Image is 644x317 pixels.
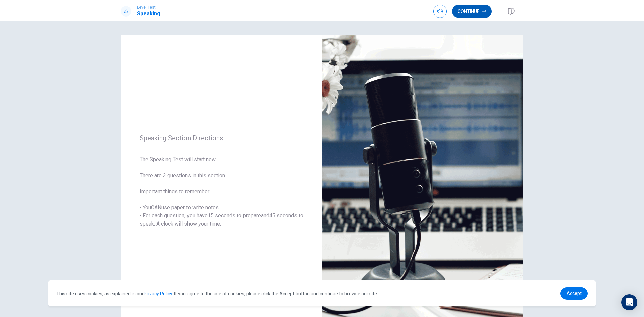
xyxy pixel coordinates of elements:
u: CAN [151,204,161,211]
h1: Speaking [137,10,160,18]
button: Continue [452,5,492,18]
span: Speaking Section Directions [140,134,303,142]
u: 15 seconds to prepare [208,212,261,219]
a: dismiss cookie message [560,287,588,300]
span: Accept [567,291,582,296]
span: The Speaking Test will start now. There are 3 questions in this section. Important things to reme... [140,155,303,228]
span: This site uses cookies, as explained in our . If you agree to the use of cookies, please click th... [56,291,378,296]
div: cookieconsent [48,280,596,306]
div: Open Intercom Messenger [621,294,637,310]
span: Level Test [137,5,160,10]
a: Privacy Policy [144,291,172,296]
